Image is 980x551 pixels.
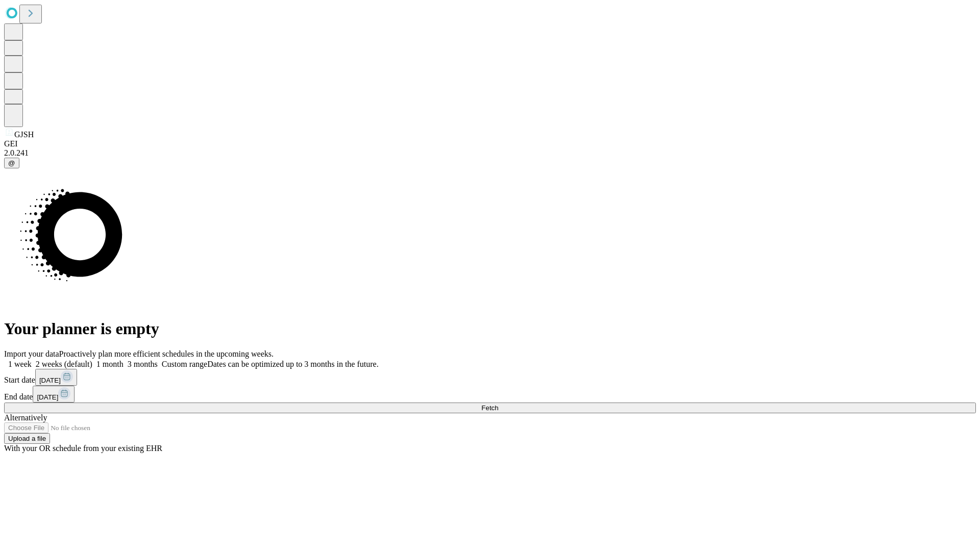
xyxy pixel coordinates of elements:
button: Upload a file [4,433,50,444]
div: End date [4,386,976,403]
span: Fetch [481,404,498,412]
span: @ [8,159,15,167]
h1: Your planner is empty [4,319,976,338]
span: 3 months [128,360,158,368]
button: [DATE] [35,369,77,386]
span: 1 week [8,360,32,368]
span: Alternatively [4,413,47,422]
span: Custom range [162,360,207,368]
button: Fetch [4,403,976,413]
span: Proactively plan more efficient schedules in the upcoming weeks. [59,349,274,358]
span: Import your data [4,349,59,358]
span: 1 month [96,360,124,368]
span: [DATE] [39,377,61,384]
button: @ [4,158,19,168]
span: Dates can be optimized up to 3 months in the future. [207,360,378,368]
div: GEI [4,139,976,148]
span: GJSH [14,130,34,139]
button: [DATE] [33,386,75,403]
span: With your OR schedule from your existing EHR [4,444,162,453]
div: Start date [4,369,976,386]
span: [DATE] [37,393,58,401]
span: 2 weeks (default) [36,360,92,368]
div: 2.0.241 [4,148,976,158]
